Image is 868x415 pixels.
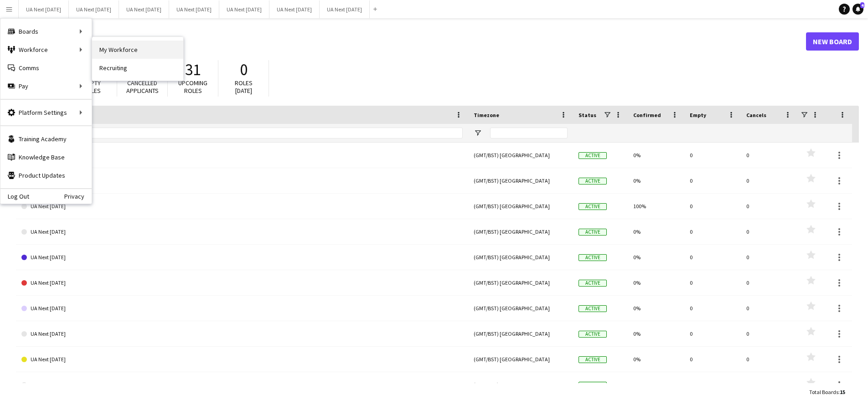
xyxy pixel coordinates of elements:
[628,296,684,321] div: 0%
[809,383,845,401] div: :
[633,112,661,118] span: Confirmed
[579,305,607,312] span: Active
[628,219,684,244] div: 0%
[0,22,92,41] div: Boards
[628,372,684,397] div: 0%
[579,280,607,287] span: Active
[684,296,741,321] div: 0
[860,2,864,8] span: 4
[628,143,684,168] div: 0%
[185,60,201,80] span: 31
[628,168,684,193] div: 0%
[628,347,684,372] div: 0%
[840,389,845,395] span: 15
[92,41,183,59] a: My Workforce
[579,152,607,159] span: Active
[684,219,741,244] div: 0
[741,347,797,372] div: 0
[628,270,684,295] div: 0%
[468,194,573,219] div: (GMT/BST) [GEOGRAPHIC_DATA]
[21,270,463,296] a: UA Next [DATE]
[579,331,607,338] span: Active
[490,128,568,138] input: Timezone Filter Input
[579,112,596,118] span: Status
[684,168,741,193] div: 0
[21,321,463,347] a: UA Next [DATE]
[119,0,169,18] button: UA Next [DATE]
[320,0,370,18] button: UA Next [DATE]
[240,60,248,80] span: 0
[579,356,607,363] span: Active
[0,103,92,122] div: Platform Settings
[126,79,159,95] span: Cancelled applicants
[69,0,119,18] button: UA Next [DATE]
[219,0,269,18] button: UA Next [DATE]
[468,270,573,295] div: (GMT/BST) [GEOGRAPHIC_DATA]
[809,389,838,395] span: Total Boards
[741,296,797,321] div: 0
[468,321,573,346] div: (GMT/BST) [GEOGRAPHIC_DATA]
[579,178,607,184] span: Active
[468,168,573,193] div: (GMT/BST) [GEOGRAPHIC_DATA]
[628,245,684,270] div: 0%
[468,372,573,397] div: (GMT/BST) [GEOGRAPHIC_DATA]
[741,219,797,244] div: 0
[628,321,684,346] div: 0%
[0,41,92,59] div: Workforce
[64,193,92,200] a: Privacy
[741,245,797,270] div: 0
[21,168,463,194] a: UA Next [DATE]
[468,143,573,168] div: (GMT/BST) [GEOGRAPHIC_DATA]
[21,245,463,270] a: UA Next [DATE]
[741,321,797,346] div: 0
[628,194,684,219] div: 100%
[684,321,741,346] div: 0
[19,0,69,18] button: UA Next [DATE]
[0,193,29,200] a: Log Out
[21,372,463,398] a: UA Next [DATE]
[741,194,797,219] div: 0
[92,59,183,77] a: Recruiting
[474,129,482,137] button: Open Filter Menu
[684,347,741,372] div: 0
[21,347,463,372] a: UA Next [DATE]
[468,219,573,244] div: (GMT/BST) [GEOGRAPHIC_DATA]
[579,254,607,261] span: Active
[0,59,92,77] a: Comms
[806,32,859,51] a: New Board
[741,270,797,295] div: 0
[468,347,573,372] div: (GMT/BST) [GEOGRAPHIC_DATA]
[690,112,706,118] span: Empty
[169,0,219,18] button: UA Next [DATE]
[579,229,607,236] span: Active
[21,296,463,321] a: UA Next [DATE]
[235,79,253,95] span: Roles [DATE]
[0,166,92,184] a: Product Updates
[684,194,741,219] div: 0
[38,128,463,138] input: Board name Filter Input
[852,4,863,15] a: 4
[474,112,499,118] span: Timezone
[21,143,463,168] a: UA Next [DATE]
[468,296,573,321] div: (GMT/BST) [GEOGRAPHIC_DATA]
[21,219,463,245] a: UA Next [DATE]
[0,77,92,95] div: Pay
[579,203,607,210] span: Active
[741,372,797,397] div: 0
[684,245,741,270] div: 0
[741,143,797,168] div: 0
[0,148,92,166] a: Knowledge Base
[178,79,207,95] span: Upcoming roles
[21,194,463,219] a: UA Next [DATE]
[684,270,741,295] div: 0
[0,130,92,148] a: Training Academy
[746,112,766,118] span: Cancels
[741,168,797,193] div: 0
[684,143,741,168] div: 0
[684,372,741,397] div: 0
[468,245,573,270] div: (GMT/BST) [GEOGRAPHIC_DATA]
[16,35,806,48] h1: Boards
[579,382,607,389] span: Active
[269,0,320,18] button: UA Next [DATE]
